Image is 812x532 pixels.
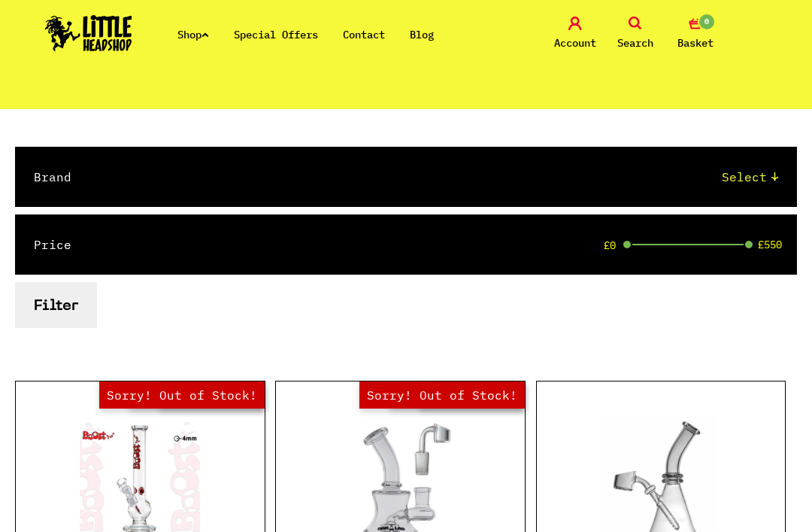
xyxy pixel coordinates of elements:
[343,28,385,41] a: Contact
[758,239,782,251] span: £550
[554,34,596,52] span: Account
[34,236,71,254] label: Price
[359,382,525,409] span: Sorry! Out of Stock!
[45,15,132,51] img: Little Head Shop Logo
[410,28,434,41] a: Blog
[604,239,616,251] span: £0
[34,168,71,186] label: Brand
[15,282,97,328] button: Filter
[698,13,716,31] span: 0
[677,34,714,52] span: Basket
[609,17,662,52] a: Search
[177,28,209,41] a: Shop
[99,382,265,409] span: Sorry! Out of Stock!
[234,28,318,41] a: Special Offers
[669,17,722,52] a: 0 Basket
[617,34,653,52] span: Search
